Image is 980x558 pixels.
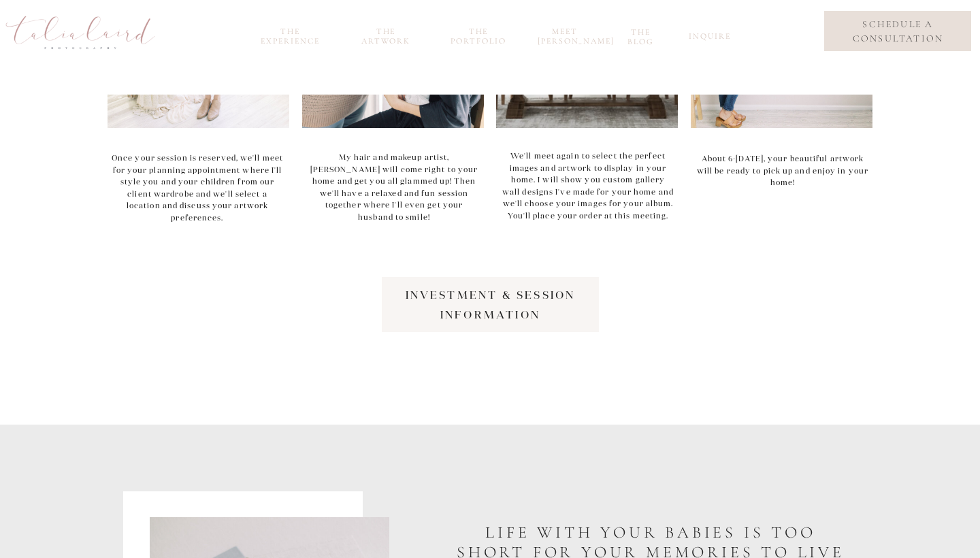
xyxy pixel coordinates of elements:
[308,152,480,243] p: My hair and makeup artist, [PERSON_NAME] will come right to your home and get you all glammed up!...
[619,27,662,43] a: the blog
[111,152,284,234] p: Once your session is reserved, we'll meet for your planning appointment where I'll style you and ...
[538,27,592,42] a: meet [PERSON_NAME]
[254,27,327,42] a: the experience
[353,27,419,42] a: the Artwork
[689,31,727,47] a: inquire
[835,17,961,46] a: schedule a consultation
[446,27,511,42] a: the portfolio
[502,150,674,236] p: We'll meet again to select the perfect images and artwork to display in your home. I will show yo...
[368,285,612,324] a: investment & session Information
[696,153,869,214] p: About 6-[DATE], your beautiful artwork will be ready to pick up and enjoy in your home!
